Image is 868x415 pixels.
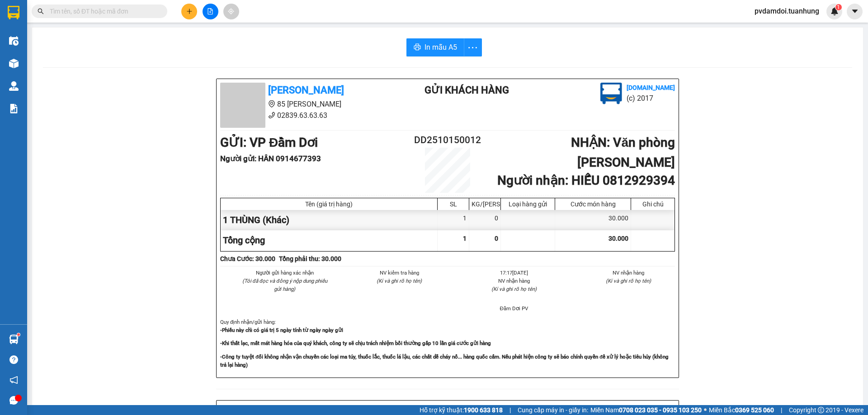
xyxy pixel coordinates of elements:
div: 0 [469,210,501,230]
div: SL [440,201,467,208]
div: Loại hàng gửi [503,201,552,208]
li: Người gửi hàng xác nhận [238,269,331,277]
span: pvdamdoi.tuanhung [747,5,826,17]
img: warehouse-icon [9,59,19,68]
span: environment [268,100,275,107]
li: NV kiểm tra hàng [353,269,446,277]
span: phone [268,112,275,119]
span: more [464,42,481,53]
div: 1 [438,210,469,230]
div: Ghi chú [633,201,672,208]
button: aim [223,4,239,19]
img: logo-vxr [8,6,19,19]
span: 1 [463,235,467,242]
span: question-circle [9,355,18,364]
span: Miền Bắc [709,405,774,415]
button: more [464,38,482,56]
span: ⚪️ [704,408,707,412]
button: plus [181,4,197,19]
h2: DD2510150012 [410,133,486,148]
b: Người gửi : HÂN 0914677393 [220,154,321,163]
i: (Kí và ghi rõ họ tên) [606,278,651,284]
strong: 1900 633 818 [464,406,503,414]
div: KG/[PERSON_NAME] [472,201,498,208]
sup: 1 [17,333,20,336]
i: (Kí và ghi rõ họ tên) [491,286,537,292]
img: warehouse-icon [9,36,19,46]
img: icon-new-feature [830,7,839,15]
span: | [509,405,511,415]
sup: 1 [835,4,842,10]
span: 1 [837,4,840,10]
div: Cước món hàng [557,201,628,208]
span: Miền Nam [590,405,702,415]
span: caret-down [851,7,859,15]
b: Tổng phải thu: 30.000 [279,255,341,262]
strong: -Khi thất lạc, mất mát hàng hóa của quý khách, công ty sẽ chịu trách nhiệm bồi thường gấp 10 lần ... [220,340,491,346]
span: copyright [818,407,824,413]
li: 85 [PERSON_NAME] [220,98,388,110]
li: NV nhận hàng [582,269,675,277]
li: (c) 2017 [627,93,675,104]
li: 02839.63.63.63 [220,110,388,121]
strong: -Công ty tuyệt đối không nhận vận chuyển các loại ma túy, thuốc lắc, thuốc lá lậu, các chất dễ ch... [220,354,669,368]
img: solution-icon [9,104,19,113]
li: NV nhận hàng [467,277,561,285]
li: Đầm Dơi PV [467,304,561,312]
b: [DOMAIN_NAME] [627,84,675,91]
b: Gửi khách hàng [425,84,509,96]
span: plus [186,8,193,14]
b: GỬI : VP Đầm Dơi [220,135,318,150]
input: Tìm tên, số ĐT hoặc mã đơn [50,6,156,16]
div: Tên (giá trị hàng) [223,201,435,208]
span: 30.000 [609,235,628,242]
b: Chưa Cước : 30.000 [220,255,275,262]
button: file-add [203,4,218,19]
span: Cung cấp máy in - giấy in: [518,405,588,415]
b: NHẬN : Văn phòng [PERSON_NAME] [571,135,675,170]
span: Tổng cộng [223,235,265,246]
i: (Kí và ghi rõ họ tên) [377,278,422,284]
span: aim [228,8,234,14]
span: notification [9,376,18,384]
img: logo.jpg [600,83,622,104]
button: caret-down [847,4,863,19]
div: 30.000 [555,210,631,230]
span: search [38,8,44,14]
strong: 0708 023 035 - 0935 103 250 [619,406,702,414]
span: Hỗ trợ kỹ thuật: [420,405,503,415]
div: Quy định nhận/gửi hàng : [220,318,675,369]
span: printer [414,43,421,52]
b: [PERSON_NAME] [268,84,344,96]
button: printerIn mẫu A5 [406,38,464,56]
strong: 0369 525 060 [735,406,774,414]
div: 1 THÙNG (Khác) [221,210,438,230]
span: | [781,405,782,415]
strong: -Phiếu này chỉ có giá trị 5 ngày tính từ ngày ngày gửi [220,327,343,333]
b: Người nhận : HIẾU 0812929394 [497,173,675,188]
span: file-add [207,8,213,14]
span: In mẫu A5 [425,42,457,53]
span: 0 [495,235,498,242]
img: warehouse-icon [9,335,19,344]
img: warehouse-icon [9,81,19,91]
li: 17:17[DATE] [467,269,561,277]
span: message [9,396,18,405]
i: (Tôi đã đọc và đồng ý nộp dung phiếu gửi hàng) [242,278,327,292]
